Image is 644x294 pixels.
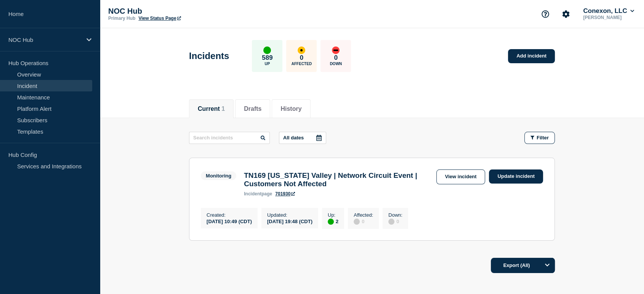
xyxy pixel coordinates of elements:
[354,218,373,225] div: 0
[198,105,225,112] button: Current 1
[489,169,543,184] a: Update incident
[298,46,305,54] div: affected
[189,51,229,61] h1: Incidents
[436,169,485,184] a: View incident
[267,212,312,218] p: Updated :
[328,218,338,225] div: 2
[8,37,82,43] p: NOC Hub
[221,105,225,112] span: 1
[334,54,338,62] p: 0
[508,49,555,63] a: Add incident
[491,258,555,273] button: Export (All)
[388,219,394,225] div: disabled
[262,54,272,62] p: 589
[267,218,312,224] div: [DATE] 19:48 (CDT)
[207,212,252,218] p: Created :
[354,219,360,225] div: disabled
[189,132,270,144] input: Search incidents
[582,15,636,20] p: [PERSON_NAME]
[263,46,271,54] div: up
[354,212,373,218] p: Affected :
[388,212,402,218] p: Down :
[332,46,340,54] div: down
[328,219,334,225] div: up
[108,16,135,21] p: Primary Hub
[280,105,301,112] button: History
[201,171,236,180] span: Monitoring
[330,62,342,66] p: Down
[283,135,304,141] p: All dates
[292,62,312,66] p: Affected
[524,132,555,144] button: Filter
[388,218,402,225] div: 0
[537,135,549,141] span: Filter
[582,7,636,15] button: Conexon, LLC
[328,212,338,218] p: Up :
[537,6,553,22] button: Support
[300,54,303,62] p: 0
[540,258,555,273] button: Options
[264,62,270,66] p: Up
[244,105,261,112] button: Drafts
[244,191,272,197] p: page
[244,191,261,197] span: incident
[558,6,574,22] button: Account settings
[279,132,326,144] button: All dates
[207,218,252,224] div: [DATE] 10:49 (CDT)
[108,7,261,16] p: NOC Hub
[138,16,181,21] a: View Status Page
[244,171,432,188] h3: TN169 [US_STATE] Valley | Network Circuit Event | Customers Not Affected
[275,191,295,197] a: 701930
